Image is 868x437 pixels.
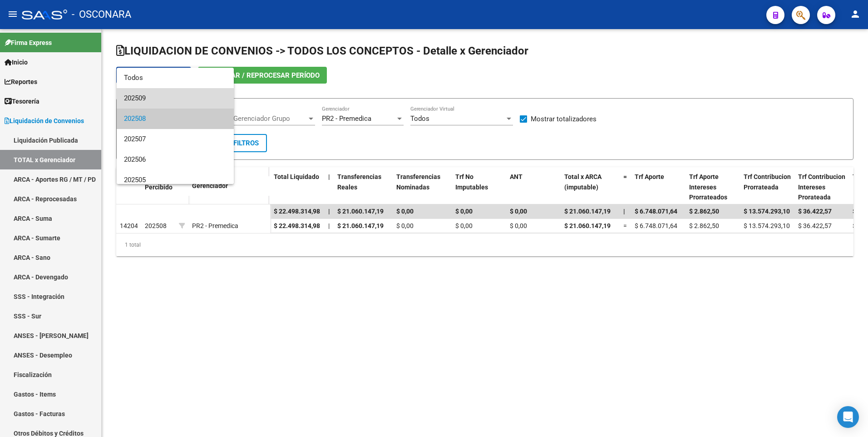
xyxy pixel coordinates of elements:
[124,68,227,88] span: Todos
[124,170,227,190] span: 202505
[124,109,227,129] span: 202508
[124,129,227,149] span: 202507
[124,149,227,170] span: 202506
[837,406,859,428] div: Open Intercom Messenger
[124,88,227,109] span: 202509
